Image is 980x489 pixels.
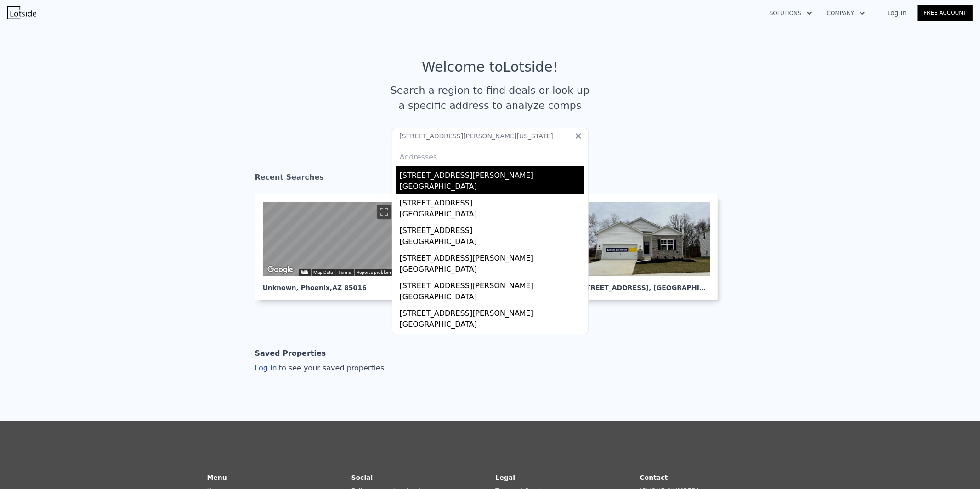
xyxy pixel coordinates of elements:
span: to see your saved properties [277,364,385,372]
input: Search an address or region... [392,128,589,144]
div: [STREET_ADDRESS] , [GEOGRAPHIC_DATA] [579,276,710,292]
a: Report a problem [357,270,391,275]
strong: Legal [496,474,515,481]
div: Log in [255,363,385,374]
strong: Social [351,474,373,481]
button: Solutions [762,5,820,22]
img: Google [265,264,295,276]
div: Welcome to Lotside ! [422,59,558,75]
img: Lotside [7,6,36,19]
div: [GEOGRAPHIC_DATA] [400,264,584,277]
div: Map [263,202,394,276]
div: [STREET_ADDRESS][PERSON_NAME] [400,304,584,319]
a: Terms [339,270,351,275]
div: [STREET_ADDRESS] [400,222,584,236]
button: Map Data [314,269,333,276]
div: Saved Properties [255,344,326,363]
div: [STREET_ADDRESS][PERSON_NAME] [400,249,584,264]
button: Keyboard shortcuts [301,270,308,274]
div: Search a region to find deals or look up a specific address to analyze comps [387,83,593,113]
div: [GEOGRAPHIC_DATA] [400,319,584,332]
a: Free Account [918,5,973,21]
div: [GEOGRAPHIC_DATA] [400,209,584,222]
div: [STREET_ADDRESS][PERSON_NAME] [400,277,584,291]
div: Recent Searches [255,165,725,194]
a: [STREET_ADDRESS], [GEOGRAPHIC_DATA] [571,194,725,300]
div: [GEOGRAPHIC_DATA] [400,236,584,249]
strong: Contact [640,474,668,481]
button: Toggle fullscreen view [377,205,391,219]
a: Log In [876,8,918,17]
div: [STREET_ADDRESS][PERSON_NAME] [400,332,584,347]
a: Map Unknown, Phoenix,AZ 85016 [255,194,409,300]
strong: Menu [207,474,227,481]
div: Addresses [396,144,584,166]
span: , AZ 85016 [330,284,367,291]
div: Unknown , Phoenix [263,276,394,292]
div: [GEOGRAPHIC_DATA] [400,291,584,304]
button: Company [820,5,872,22]
div: [STREET_ADDRESS] [400,194,584,209]
div: Street View [263,202,394,276]
a: Open this area in Google Maps (opens a new window) [265,264,295,276]
div: [GEOGRAPHIC_DATA] [400,181,584,194]
div: [STREET_ADDRESS][PERSON_NAME] [400,166,584,181]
